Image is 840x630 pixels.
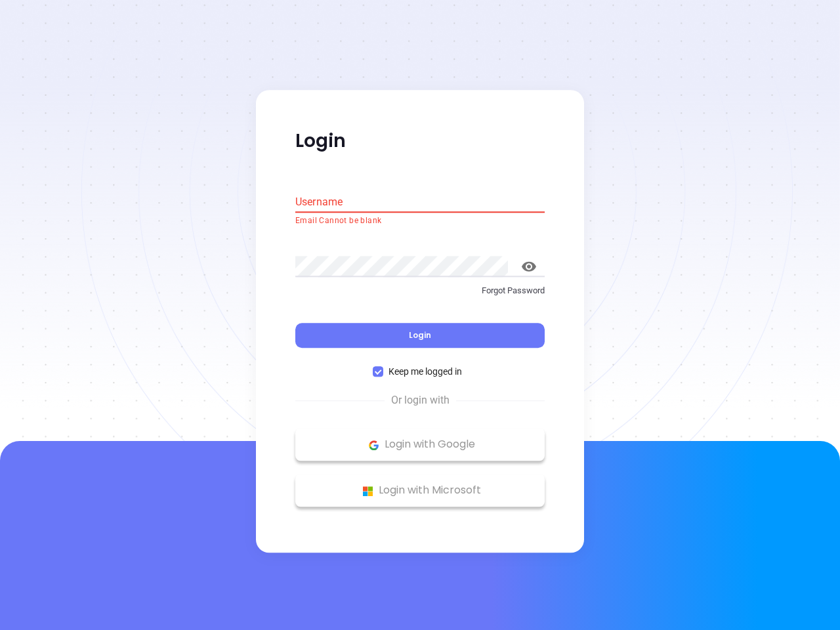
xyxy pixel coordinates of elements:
p: Forgot Password [295,284,545,297]
span: Keep me logged in [383,365,467,379]
span: Or login with [385,393,456,409]
img: Microsoft Logo [360,483,376,499]
button: Microsoft Logo Login with Microsoft [295,474,545,507]
p: Email Cannot be blank [295,215,545,228]
button: Google Logo Login with Google [295,429,545,461]
p: Login with Microsoft [302,481,538,501]
img: Google Logo [366,437,382,453]
a: Forgot Password [295,284,545,308]
button: toggle password visibility [513,251,545,282]
button: Login [295,324,545,348]
p: Login with Google [302,435,538,455]
span: Login [409,330,431,341]
p: Login [295,129,545,153]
